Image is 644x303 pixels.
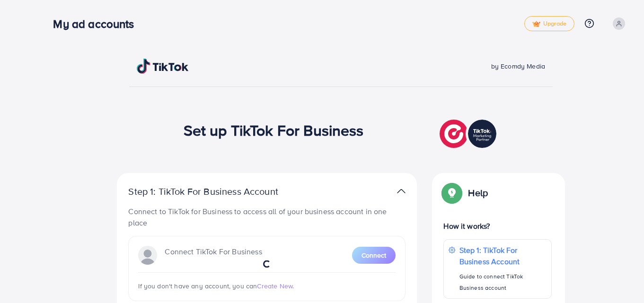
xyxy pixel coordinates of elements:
[532,20,566,27] span: Upgrade
[440,117,499,150] img: TikTok partner
[459,271,547,294] p: Guide to connect TikTok Business account
[137,59,189,74] img: TikTok
[184,121,364,139] h1: Set up TikTok For Business
[397,184,406,198] img: TikTok partner
[491,61,545,71] span: by Ecomdy Media
[459,244,547,267] p: Step 1: TikTok For Business Account
[468,187,488,199] p: Help
[53,17,141,31] h3: My ad accounts
[443,220,551,232] p: How it works?
[524,16,574,31] a: tickUpgrade
[532,21,540,27] img: tick
[128,186,308,197] p: Step 1: TikTok For Business Account
[443,184,460,201] img: Popup guide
